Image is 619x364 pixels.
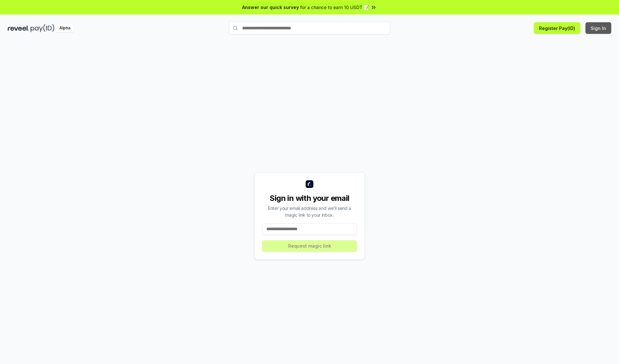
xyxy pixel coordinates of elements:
[262,205,357,218] div: Enter your email address and we’ll send a magic link to your inbox.
[534,22,580,34] button: Register Pay(ID)
[262,193,357,203] div: Sign in with your email
[31,24,54,32] img: pay_id
[56,24,74,32] div: Alpha
[242,4,299,11] span: Answer our quick survey
[300,4,369,11] span: for a chance to earn 10 USDT 📝
[8,24,29,32] img: reveel_dark
[306,180,313,188] img: logo_small
[585,22,611,34] button: Sign In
